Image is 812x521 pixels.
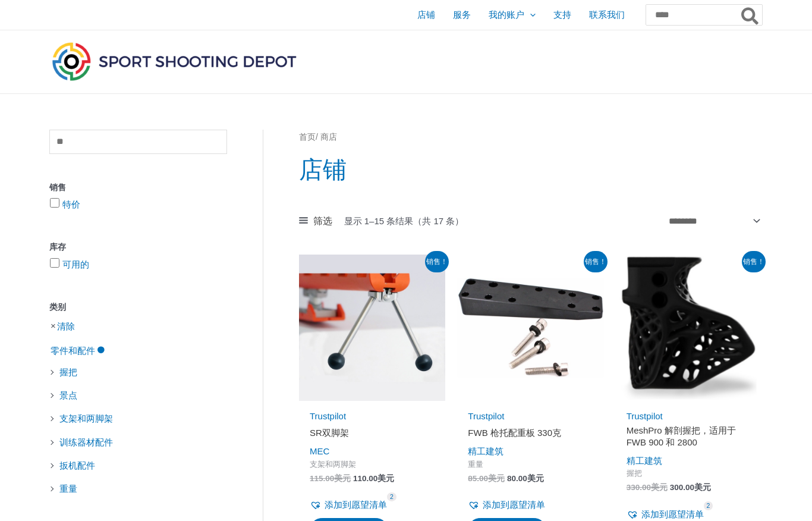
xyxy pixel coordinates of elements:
font: 85.00 [468,474,488,483]
font: 美元 [527,474,544,483]
font: 零件和配件 [51,346,95,356]
font: 销售 [49,183,66,192]
a: 训练器材配件 [58,436,114,446]
font: 重量 [59,484,77,494]
font: 美元 [694,483,711,492]
a: Trustpilot [310,411,346,421]
font: 添加到愿望清单 [325,500,387,510]
font: 115.00 [310,474,334,483]
font: 支架和两脚架 [59,413,113,423]
a: Trustpilot [468,411,504,421]
a: MeshPro 解剖握把，适用于 FWB 900 和 2800 [627,425,751,453]
font: 类别 [49,302,66,312]
font: 库存 [49,242,66,252]
a: 握把 [58,366,78,376]
a: 零件和配件 [49,344,106,354]
font: 销售！ [585,258,606,266]
a: FWB 枪托配重板 330克 [468,427,593,443]
font: 美元 [334,474,351,483]
select: 车间订单 [664,210,762,232]
input: 可用的 [50,258,59,268]
font: 清除 [57,321,75,331]
font: 美元 [651,483,668,492]
img: SR双脚架 [299,255,445,401]
font: 筛选 [313,215,332,226]
button: 搜索 [739,5,762,25]
a: 筛选 [299,212,332,230]
font: 美元 [377,474,394,483]
font: 联系我们 [589,10,625,20]
font: 训练器材配件 [59,437,113,447]
a: 支架和两脚架 [58,412,114,422]
font: 支持 [553,10,571,20]
a: 添加到愿望清单 [310,497,387,513]
font: / 商店 [316,133,337,142]
a: Trustpilot [627,411,663,421]
font: 握把 [627,469,642,478]
a: 可用的 [62,259,89,269]
font: SR双脚架 [310,428,349,438]
a: 添加到愿望清单 [468,497,545,513]
span: 2 [387,492,396,501]
a: 精工建筑 [627,456,662,466]
font: 我的账户 [489,10,524,20]
font: 显示 1–15 条结果（共 17 条） [344,216,464,226]
img: FWB 枪托配重板 [457,255,603,401]
font: 扳机配件 [59,460,95,470]
a: MEC [310,446,329,456]
input: 特价 [50,198,59,208]
a: 景点 [58,389,78,399]
font: 服务 [453,10,471,20]
font: 添加到愿望清单 [483,500,545,510]
font: 300.00 [670,483,694,492]
img: MeshPro 解剖握把，适用于 FWB 900 和 2800 [616,255,762,401]
font: 支架和两脚架 [310,460,356,469]
font: 330.00 [627,483,651,492]
font: 美元 [488,474,505,483]
font: 重量 [468,460,483,469]
font: 80.00 [507,474,527,483]
font: 销售！ [426,258,448,266]
a: 重量 [58,482,78,492]
a: 特价 [62,199,80,209]
a: 首页 [299,133,316,142]
nav: 面包屑 [299,130,762,145]
a: 精工建筑 [468,446,503,456]
font: 添加到愿望清单 [641,509,704,519]
span: 2 [704,501,713,510]
font: MeshPro 解剖握把，适用于 FWB 900 和 2800 [627,425,736,447]
a: SR双脚架 [310,427,435,443]
a: 扳机配件 [58,459,96,469]
font: 110.00 [353,474,377,483]
font: 握把 [59,367,77,377]
font: 店铺 [299,156,347,183]
font: FWB 枪托配重板 330克 [468,428,561,438]
font: 销售！ [743,258,764,266]
font: 店铺 [417,10,435,20]
font: 景点 [59,390,77,400]
img: 运动射击站 [49,39,299,83]
a: 清除 [57,320,75,330]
